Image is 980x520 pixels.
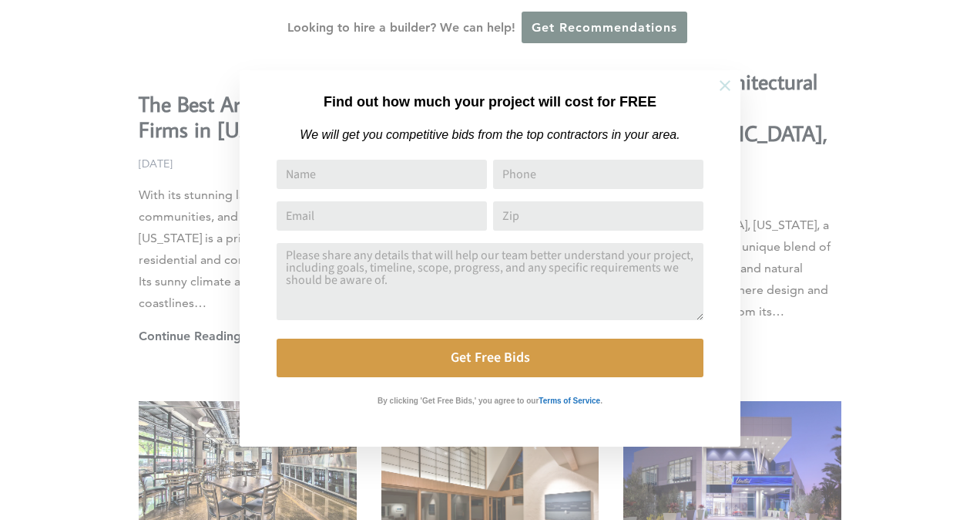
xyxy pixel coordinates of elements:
[698,59,752,113] button: Close
[277,201,487,231] input: Email Address
[300,128,680,141] em: We will get you competitive bids from the top contractors in your area.
[277,243,703,320] textarea: Comment or Message
[600,397,602,405] strong: .
[324,94,656,110] strong: Find out how much your project will cost for FREE
[378,397,539,405] strong: By clicking 'Get Free Bids,' you agree to our
[493,160,703,189] input: Phone
[493,201,703,231] input: Zip
[277,160,487,189] input: Name
[277,339,703,377] button: Get Free Bids
[539,397,600,405] strong: Terms of Service
[539,393,600,406] a: Terms of Service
